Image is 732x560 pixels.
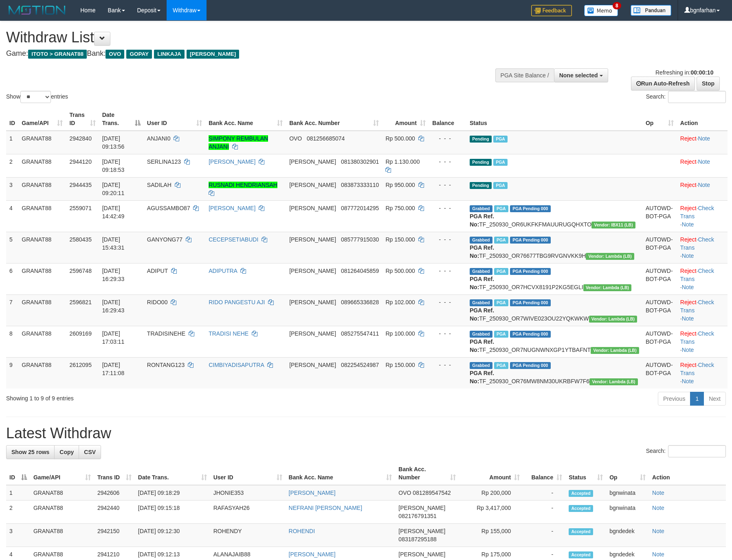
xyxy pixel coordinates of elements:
[432,204,463,212] div: - - -
[11,449,49,455] span: Show 25 rows
[69,330,92,337] span: 2609169
[6,29,480,46] h1: Withdraw List
[102,182,125,196] span: [DATE] 09:20:11
[642,108,677,131] th: Op: activate to sort column ascending
[385,182,415,188] span: Rp 950.000
[680,158,697,165] a: Reject
[494,268,508,275] span: Marked by bgndedek
[677,357,728,389] td: · ·
[289,505,362,511] a: NEFRANI [PERSON_NAME]
[690,392,704,406] a: 1
[6,50,480,58] h4: Game: Bank:
[6,108,18,131] th: ID
[510,205,551,212] span: PGA Pending
[30,524,94,547] td: GRANAT88
[94,501,135,524] td: 2942440
[494,331,508,338] span: Marked by bgndedek
[531,5,572,16] img: Feedback.jpg
[613,2,621,9] span: 8
[135,485,210,501] td: [DATE] 09:18:29
[680,182,697,188] a: Reject
[677,108,728,131] th: Action
[210,524,286,547] td: ROHENDY
[677,177,728,200] td: ·
[470,159,492,166] span: Pending
[606,524,649,547] td: bgndedek
[565,462,606,485] th: Status: activate to sort column ascending
[102,299,125,314] span: [DATE] 16:29:43
[466,108,642,131] th: Status
[69,362,92,368] span: 2612095
[395,462,459,485] th: Bank Acc. Number: activate to sort column ascending
[589,378,638,385] span: Vendor URL: https://dashboard.q2checkout.com/secure
[569,490,593,497] span: Accepted
[210,485,286,501] td: JHONIE353
[6,263,18,294] td: 6
[69,299,92,305] span: 2596821
[6,501,30,524] td: 2
[554,68,608,82] button: None selected
[79,445,101,459] a: CSV
[18,232,66,263] td: GRANAT88
[6,524,30,547] td: 3
[20,91,51,103] select: Showentries
[682,315,694,322] a: Note
[432,181,463,189] div: - - -
[680,362,714,376] a: Check Trans
[6,462,30,485] th: ID: activate to sort column descending
[494,205,508,212] span: Marked by bgndedek
[6,177,18,200] td: 3
[398,536,436,542] span: Copy 083187295188 to clipboard
[493,136,508,143] span: Marked by bgnwinata
[6,357,18,389] td: 9
[209,236,258,243] a: CECEPSETIABUDI
[289,551,336,558] a: [PERSON_NAME]
[209,158,255,165] a: [PERSON_NAME]
[510,299,551,306] span: PGA Pending
[470,370,494,384] b: PGA Ref. No:
[341,299,379,305] span: Copy 089665336828 to clipboard
[459,462,523,485] th: Amount: activate to sort column ascending
[569,528,593,535] span: Accepted
[289,158,336,165] span: [PERSON_NAME]
[470,205,492,212] span: Grabbed
[210,462,286,485] th: User ID: activate to sort column ascending
[470,338,494,353] b: PGA Ref. No:
[470,244,494,259] b: PGA Ref. No:
[682,253,694,259] a: Note
[106,50,124,59] span: OVO
[289,528,315,534] a: ROHENDI
[289,205,336,211] span: [PERSON_NAME]
[30,501,94,524] td: GRANAT88
[6,485,30,501] td: 1
[54,445,79,459] a: Copy
[18,200,66,232] td: GRANAT88
[589,316,637,323] span: Vendor URL: https://dashboard.q2checkout.com/secure
[559,72,598,79] span: None selected
[646,445,726,457] label: Search:
[680,299,697,305] a: Reject
[470,136,492,143] span: Pending
[680,330,697,337] a: Reject
[307,135,345,142] span: Copy 081256685074 to clipboard
[646,91,726,103] label: Search:
[30,485,94,501] td: GRANAT88
[289,490,336,496] a: [PERSON_NAME]
[523,462,565,485] th: Balance: activate to sort column ascending
[586,253,634,260] span: Vendor URL: https://dashboard.q2checkout.com/secure
[523,485,565,501] td: -
[102,362,125,376] span: [DATE] 17:11:08
[494,362,508,369] span: Marked by bgndedek
[680,268,697,274] a: Reject
[341,330,379,337] span: Copy 085275547411 to clipboard
[680,330,714,345] a: Check Trans
[698,135,710,142] a: Note
[69,182,92,188] span: 2944435
[102,236,125,251] span: [DATE] 15:43:31
[147,299,168,305] span: RIDO00
[413,490,451,496] span: Copy 081289547542 to clipboard
[466,357,642,389] td: TF_250930_OR76MW8NM30UKRBFW7F6
[18,131,66,154] td: GRANAT88
[510,237,551,244] span: PGA Pending
[677,131,728,154] td: ·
